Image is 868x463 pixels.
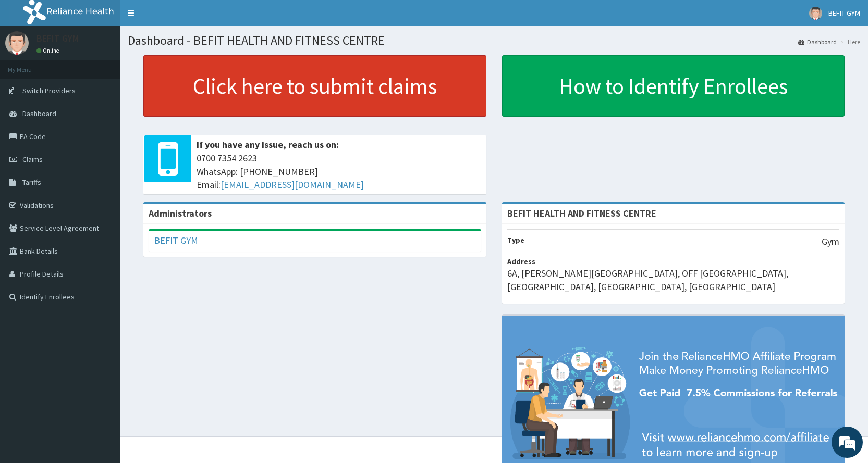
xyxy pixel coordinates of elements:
a: How to Identify Enrollees [502,55,845,117]
a: Dashboard [798,37,837,46]
span: Claims [22,155,43,164]
span: Switch Providers [22,86,76,95]
a: BEFIT GYM [154,234,198,246]
a: [EMAIL_ADDRESS][DOMAIN_NAME] [221,179,364,191]
span: Tariffs [22,178,41,187]
b: Address [507,257,535,266]
a: Online [36,47,62,54]
span: Dashboard [22,109,56,118]
li: Here [838,37,860,46]
b: If you have any issue, reach us on: [197,139,339,151]
span: 0700 7354 2623 WhatsApp: [PHONE_NUMBER] Email: [197,152,481,192]
span: BEFIT GYM [828,8,860,18]
b: Type [507,235,524,245]
h1: Dashboard - BEFIT HEALTH AND FITNESS CENTRE [128,34,860,47]
p: Gym [822,235,839,248]
img: User Image [5,31,29,55]
b: Administrators [149,207,212,219]
img: User Image [809,7,822,20]
p: BEFIT GYM [36,34,79,43]
strong: BEFIT HEALTH AND FITNESS CENTRE [507,207,656,219]
p: 6A, [PERSON_NAME][GEOGRAPHIC_DATA], OFF [GEOGRAPHIC_DATA], [GEOGRAPHIC_DATA], [GEOGRAPHIC_DATA], ... [507,267,840,293]
a: Click here to submit claims [143,55,486,117]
